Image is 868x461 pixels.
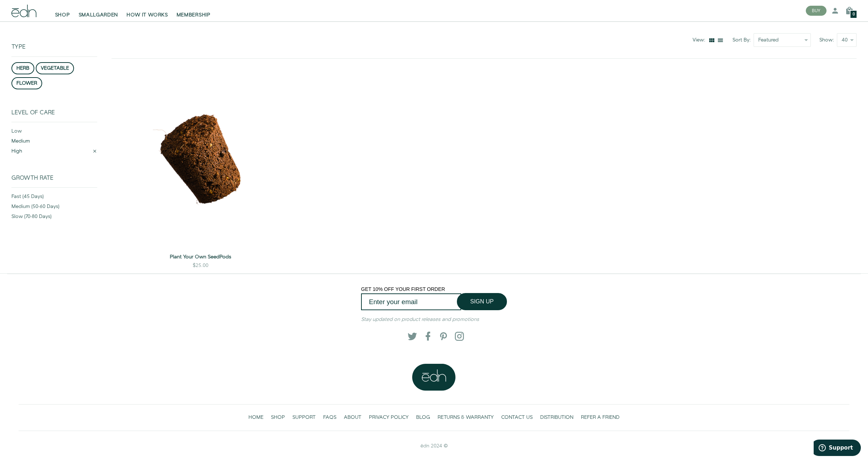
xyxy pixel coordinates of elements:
[540,414,573,421] span: DISTRIBUTION
[457,293,507,310] button: SIGN UP
[434,410,498,425] a: RETURNS & WARRANTY
[55,11,70,19] span: SHOP
[11,193,97,203] div: fast (45 days)
[11,148,92,158] div: high
[11,213,97,223] div: slow (70-80 days)
[292,414,316,421] span: SUPPORT
[416,414,430,421] span: BLOG
[320,410,340,425] a: FAQS
[581,414,620,421] span: REFER A FRIEND
[501,414,533,421] span: CONTACT US
[267,410,289,425] a: SHOP
[413,410,434,425] a: BLOG
[11,128,97,138] div: low
[112,253,289,261] a: Plant Your Own SeedPods
[806,6,827,16] button: BUY
[193,262,208,269] div: $25.00
[344,414,361,421] span: ABOUT
[127,11,168,19] span: HOW IT WORKS
[51,3,74,19] a: SHOP
[361,316,479,323] em: Stay updated on product releases and promotions
[11,77,42,89] button: flower
[112,70,289,248] img: Plant Your Own SeedPods
[420,442,448,450] span: ēdn 2024 ©
[537,410,577,425] a: DISTRIBUTION
[177,11,211,19] span: MEMBERSHIP
[819,36,837,44] label: Show:
[172,3,215,19] a: MEMBERSHIP
[365,410,413,425] a: PRIVACY POLICY
[438,414,494,421] span: RETURNS & WARRANTY
[11,62,34,74] button: herb
[248,414,263,421] span: HOME
[577,410,623,425] a: REFER A FRIEND
[498,410,537,425] a: CONTACT US
[74,3,123,19] a: SMALLGARDEN
[733,36,754,44] label: Sort By:
[323,414,336,421] span: FAQS
[36,62,74,74] button: vegetable
[369,414,409,421] span: PRIVACY POLICY
[11,22,97,56] div: Type
[79,11,118,19] span: SMALLGARDEN
[245,410,267,425] a: HOME
[11,109,97,122] div: Level of Care
[340,410,365,425] a: ABOUT
[11,175,97,187] div: Growth Rate
[289,410,320,425] a: SUPPORT
[11,138,97,148] div: medium
[122,3,172,19] a: HOW IT WORKS
[361,293,461,310] input: Enter your email
[814,440,861,457] iframe: Opens a widget where you can find more information
[692,36,708,44] div: View:
[271,414,285,421] span: SHOP
[361,286,445,292] span: GET 10% OFF YOUR FIRST ORDER
[11,203,97,213] div: medium (50-60 days)
[853,13,855,16] span: 0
